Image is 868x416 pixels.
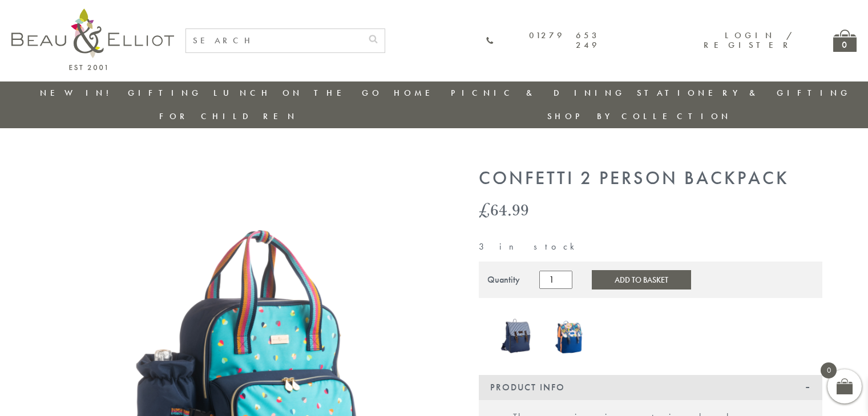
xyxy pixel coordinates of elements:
a: For Children [159,111,298,122]
a: Shop by collection [547,111,732,122]
a: 0 [833,30,857,52]
a: 01279 653 249 [486,31,600,51]
a: Login / Register [704,30,793,51]
input: SEARCH [186,29,362,52]
bdi: 64.99 [479,198,529,221]
a: Picnic & Dining [451,87,625,99]
a: Three Rivers 2 Person Filled Backpack picnic set [496,315,538,358]
a: Home [394,87,439,99]
a: Lunch On The Go [213,87,382,99]
img: logo [11,9,174,70]
h1: Confetti 2 Person Backpack [479,168,822,189]
div: Product Info [479,375,822,400]
a: New in! [40,87,116,99]
img: Riviera 2 Person Backpack with contents [549,315,591,354]
p: 3 in stock [479,242,822,252]
button: Add to Basket [592,270,691,289]
a: Riviera 2 Person Backpack with contents [549,315,591,357]
div: Quantity [487,275,520,285]
span: 0 [821,362,837,378]
a: Stationery & Gifting [637,87,851,99]
input: Product quantity [539,271,572,289]
img: Three Rivers 2 Person Filled Backpack picnic set [496,315,538,356]
a: Gifting [128,87,202,99]
span: £ [479,198,490,221]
